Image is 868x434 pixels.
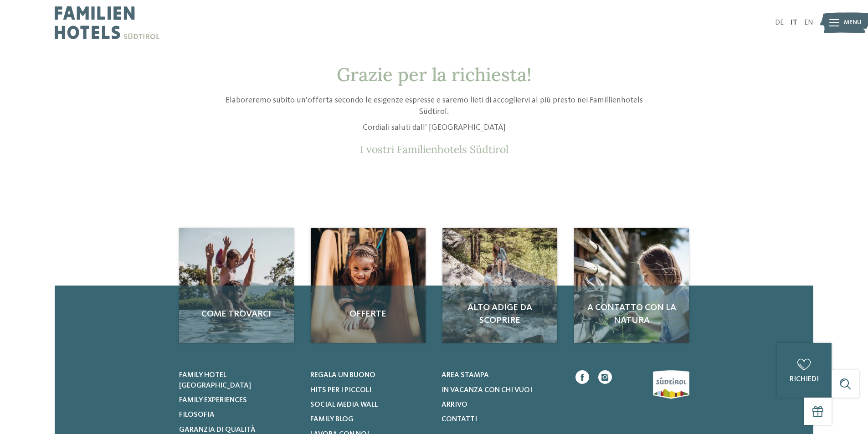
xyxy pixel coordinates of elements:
a: Contatti [442,414,561,424]
a: DE [775,19,784,26]
span: Offerte [320,308,416,321]
span: Contatti [442,416,477,423]
a: richiedi [777,343,832,398]
p: Elaboreremo subito un’offerta secondo le esigenze espresse e saremo lieti di accogliervi al più p... [218,95,651,117]
span: Family hotel [GEOGRAPHIC_DATA] [179,372,251,389]
span: In vacanza con chi vuoi [442,387,532,394]
a: Arrivo [442,400,561,410]
a: Family Blog [310,414,430,424]
span: Family experiences [179,397,247,404]
a: Area stampa [442,370,561,380]
span: Area stampa [442,372,489,379]
a: Filosofia [179,410,299,420]
a: Regala un buono [310,370,430,380]
span: Come trovarci [188,308,285,321]
span: A contatto con la natura [583,301,680,327]
img: Richiesta [179,228,294,343]
span: Regala un buono [310,372,375,379]
a: Richiesta A contatto con la natura [574,228,689,343]
span: richiedi [790,376,819,383]
a: EN [804,19,813,26]
span: Social Media Wall [310,401,378,408]
span: Arrivo [442,401,467,408]
span: Family Blog [310,416,354,423]
a: Hits per i piccoli [310,385,430,395]
img: Richiesta [574,228,689,343]
img: Richiesta [442,228,557,343]
a: Family hotel [GEOGRAPHIC_DATA] [179,370,299,391]
a: Social Media Wall [310,400,430,410]
a: In vacanza con chi vuoi [442,385,561,395]
span: Filosofia [179,411,215,419]
a: Richiesta Offerte [311,228,426,343]
span: Alto Adige da scoprire [452,301,548,327]
span: Hits per i piccoli [310,387,371,394]
a: Richiesta Alto Adige da scoprire [442,228,557,343]
span: Grazie per la richiesta! [337,63,532,86]
img: Richiesta [311,228,426,343]
p: I vostri Familienhotels Südtirol [218,143,651,156]
a: IT [791,19,797,26]
a: Family experiences [179,395,299,405]
span: Menu [844,18,862,27]
p: Cordiali saluti dall’ [GEOGRAPHIC_DATA] [218,122,651,133]
span: Garanzia di qualità [179,426,256,434]
a: Richiesta Come trovarci [179,228,294,343]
